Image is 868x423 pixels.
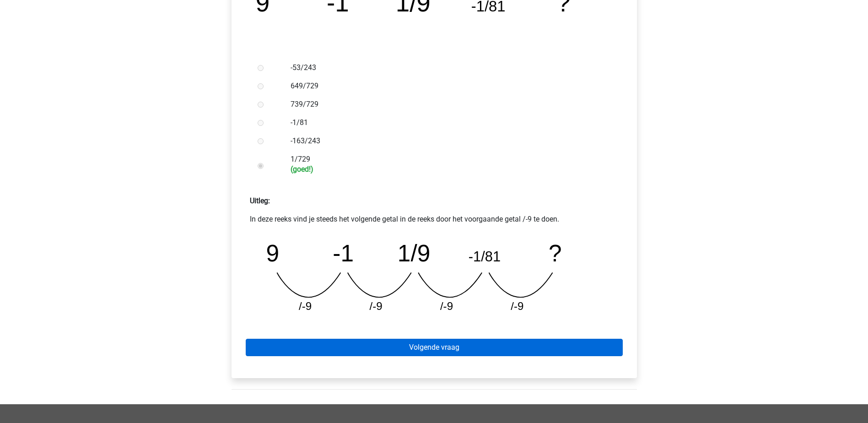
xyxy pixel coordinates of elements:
[246,339,623,356] a: Volgende vraag
[440,300,453,312] tspan: /-9
[291,136,607,146] label: -163/243
[299,300,312,312] tspan: /-9
[250,196,270,205] strong: Uitleg:
[291,62,607,73] label: -53/243
[291,165,607,174] h6: (goed!)
[511,300,524,312] tspan: /-9
[291,81,607,92] label: 649/729
[250,214,619,225] p: In deze reeks vind je steeds het volgende getal in de reeks door het voorgaande getal /-9 te doen.
[398,240,431,266] tspan: 1/9
[469,249,501,265] tspan: -1/81
[549,240,562,266] tspan: ?
[333,240,354,266] tspan: -1
[291,99,607,110] label: 739/729
[370,300,383,312] tspan: /-9
[291,154,607,174] label: 1/729
[291,117,607,128] label: -1/81
[266,240,279,266] tspan: 9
